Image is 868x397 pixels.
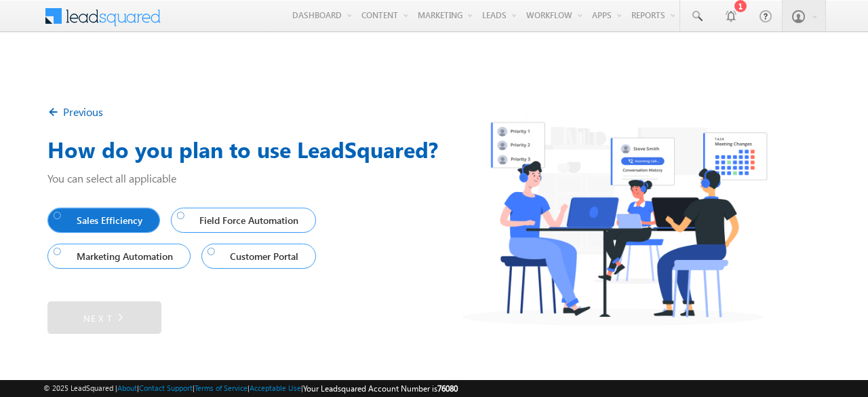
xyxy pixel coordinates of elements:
[195,383,248,392] a: Terms of Service
[47,133,821,166] h3: How do you plan to use LeadSquared?
[43,382,458,395] span: © 2025 LeadSquared | | | | |
[47,105,103,119] a: Previous
[434,103,796,333] img: Leadsquared_CRM_Purpose.png
[54,247,178,265] span: Marketing Automation
[113,311,125,324] img: Right_Arrow.png
[54,211,148,229] span: Sales Efficiency
[47,301,161,334] a: Next
[139,383,193,392] a: Contact Support
[208,247,304,265] span: Customer Portal
[437,383,458,394] span: 76080
[250,383,301,392] a: Acceptable Use
[117,383,137,392] a: About
[303,383,458,394] span: Your Leadsquared Account Number is
[47,106,63,121] img: Back_Arrow.png
[177,211,304,229] span: Field Force Automation
[47,171,821,185] p: You can select all applicable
